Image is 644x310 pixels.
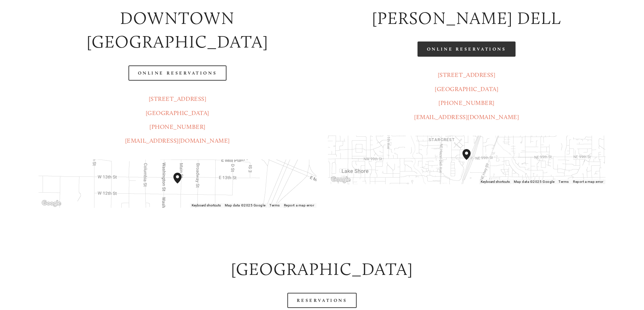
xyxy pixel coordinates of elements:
[330,175,352,184] img: Google
[173,173,190,194] div: Amaro's Table 1220 Main Street vancouver, United States
[192,203,221,208] button: Keyboard shortcuts
[438,99,495,107] a: [PHONE_NUMBER]
[287,293,357,308] a: Reservations
[462,149,479,171] div: Amaro's Table 816 Northeast 98th Circle Vancouver, WA, 98665, United States
[269,203,280,207] a: Terms
[40,199,63,208] a: Open this area in Google Maps (opens a new window)
[558,180,569,184] a: Terms
[573,180,603,184] a: Report a map error
[284,203,314,207] a: Report a map error
[39,257,605,281] h2: [GEOGRAPHIC_DATA]
[481,179,510,184] button: Keyboard shortcuts
[330,175,352,184] a: Open this area in Google Maps (opens a new window)
[40,199,63,208] img: Google
[435,85,498,93] a: [GEOGRAPHIC_DATA]
[225,203,265,207] span: Map data ©2025 Google
[149,95,207,103] a: [STREET_ADDRESS]
[125,137,230,144] a: [EMAIL_ADDRESS][DOMAIN_NAME]
[514,180,554,184] span: Map data ©2025 Google
[414,113,519,121] a: [EMAIL_ADDRESS][DOMAIN_NAME]
[146,109,209,117] a: [GEOGRAPHIC_DATA]
[149,123,206,131] a: [PHONE_NUMBER]
[438,71,496,79] a: [STREET_ADDRESS]
[128,65,226,81] a: Online Reservations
